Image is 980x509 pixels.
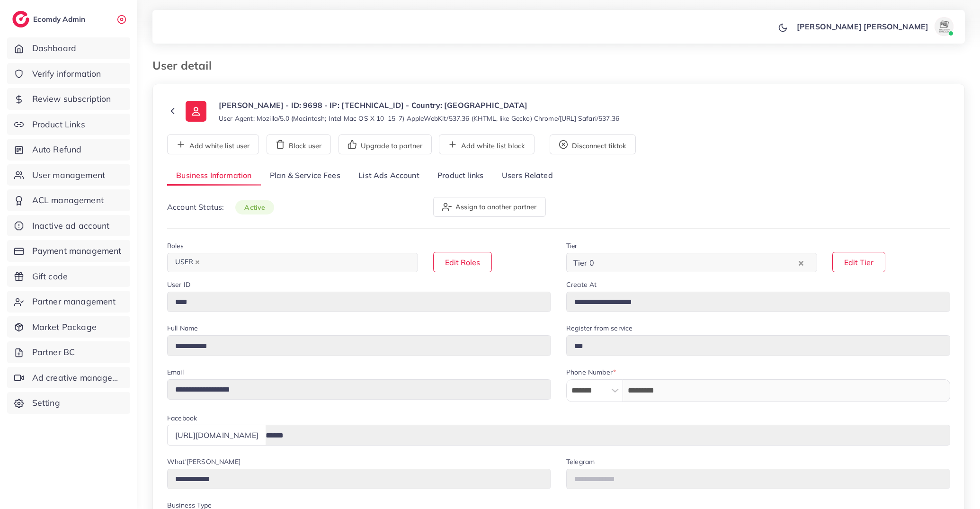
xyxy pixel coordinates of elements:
span: Review subscription [32,93,111,105]
span: USER [171,256,204,269]
button: Edit Roles [433,252,492,272]
span: User management [32,169,105,181]
span: Tier 0 [571,256,596,270]
label: What'[PERSON_NAME] [167,457,241,466]
h2: Ecomdy Admin [33,15,88,24]
button: Clear Selected [799,257,803,268]
div: [URL][DOMAIN_NAME] [167,425,266,445]
button: Assign to another partner [433,197,546,217]
a: Plan & Service Fees [261,166,349,186]
p: [PERSON_NAME] [PERSON_NAME] [797,21,928,32]
label: Phone Number [566,367,616,377]
span: Gift code [32,270,68,283]
p: Account Status: [167,201,274,213]
a: Setting [7,392,130,414]
label: Register from service [566,323,633,333]
span: Ad creative management [32,372,123,384]
img: logo [12,11,29,27]
div: Search for option [167,253,418,272]
button: Disconnect tiktok [550,134,636,154]
p: [PERSON_NAME] - ID: 9698 - IP: [TECHNICAL_ID] - Country: [GEOGRAPHIC_DATA] [219,99,619,111]
span: Inactive ad account [32,220,110,232]
a: Product Links [7,114,130,135]
span: Partner management [32,295,116,308]
a: Business Information [167,166,261,186]
img: ic-user-info.36bf1079.svg [186,101,206,122]
span: Product Links [32,118,85,131]
a: User management [7,164,130,186]
input: Search for option [597,255,796,270]
a: Inactive ad account [7,215,130,237]
button: Upgrade to partner [339,134,432,154]
a: [PERSON_NAME] [PERSON_NAME]avatar [792,17,957,36]
a: Payment management [7,240,130,262]
a: Ad creative management [7,367,130,389]
label: Email [167,367,184,377]
button: Block user [267,134,331,154]
h3: User detail [152,59,219,72]
span: Setting [32,397,60,409]
label: Full Name [167,323,198,333]
label: User ID [167,280,190,289]
small: User Agent: Mozilla/5.0 (Macintosh; Intel Mac OS X 10_15_7) AppleWebKit/537.36 (KHTML, like Gecko... [219,114,619,123]
a: Dashboard [7,37,130,59]
label: Create At [566,280,597,289]
a: Review subscription [7,88,130,110]
img: avatar [935,17,953,36]
span: Market Package [32,321,97,333]
a: logoEcomdy Admin [12,11,88,27]
label: Roles [167,241,184,250]
a: ACL management [7,189,130,211]
span: Partner BC [32,346,75,358]
span: Verify information [32,68,101,80]
span: ACL management [32,194,104,206]
input: Search for option [205,255,406,270]
a: Partner management [7,291,130,313]
span: Dashboard [32,42,76,54]
span: Payment management [32,245,122,257]
label: Telegram [566,457,595,466]
a: Users Related [492,166,561,186]
span: Auto Refund [32,143,82,156]
a: Partner BC [7,341,130,363]
label: Tier [566,241,578,250]
a: Verify information [7,63,130,85]
a: Gift code [7,266,130,287]
button: Add white list block [439,134,535,154]
button: Edit Tier [832,252,885,272]
a: Auto Refund [7,139,130,161]
a: List Ads Account [349,166,428,186]
label: Facebook [167,413,197,423]
a: Market Package [7,316,130,338]
span: active [235,200,274,214]
a: Product links [428,166,492,186]
button: Add white list user [167,134,259,154]
button: Deselect USER [195,260,200,265]
div: Search for option [566,253,817,272]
